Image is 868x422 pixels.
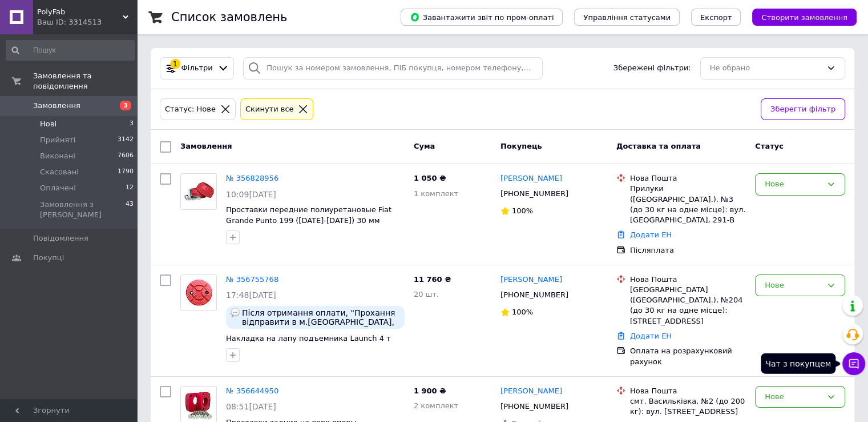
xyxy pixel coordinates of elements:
span: Управління статусами [583,13,671,22]
span: 7606 [118,151,134,161]
span: Замовлення [33,101,80,111]
a: Додати ЕН [630,230,672,239]
span: Покупець [500,142,542,150]
span: Завантажити звіт по пром-оплаті [410,12,554,22]
a: № 356755768 [226,275,278,284]
div: Статус: Нове [163,103,218,116]
span: 43 [126,200,134,220]
img: Фото товару [182,387,215,422]
span: Виконані [40,151,75,161]
a: [PERSON_NAME] [500,173,562,184]
span: Експорт [700,13,732,22]
div: Нове [765,391,822,403]
span: 08:51[DATE] [226,402,276,411]
img: :speech_balloon: [231,308,240,317]
button: Експорт [691,9,741,26]
button: Чат з покупцем [842,352,865,375]
div: [PHONE_NUMBER] [498,288,571,302]
div: Нове [765,178,822,190]
span: 1 900 ₴ [414,387,446,395]
span: Замовлення з [PERSON_NAME] [40,200,126,220]
span: Після отримання оплати, "Прохання відправити в м.[GEOGRAPHIC_DATA], Поштомат 47834. ТОВ «ГЕНСТАР»... [242,308,400,327]
div: смт. Васильківка, №2 (до 200 кг): вул. [STREET_ADDRESS] [630,396,746,417]
h1: Список замовлень [171,10,287,24]
div: Нова Пошта [630,173,746,184]
div: Не обрано [710,62,822,74]
a: [PERSON_NAME] [500,386,562,397]
span: Створити замовлення [761,13,847,22]
span: Покупці [33,253,64,263]
a: № 356828956 [226,174,278,182]
button: Управління статусами [574,9,680,26]
span: Повідомлення [33,233,88,244]
span: 100% [512,308,533,316]
span: 3 [120,101,131,110]
span: 1 комплект [414,189,458,198]
div: 1 [170,59,180,69]
span: 3 [130,119,134,129]
div: [PHONE_NUMBER] [498,399,571,414]
a: Накладка на лапу подъемника Launch 4 т [226,334,391,343]
span: PolyFab [37,7,123,17]
span: 11 760 ₴ [414,275,451,284]
div: Нове [765,280,822,292]
span: Статус [755,142,784,150]
a: Проставки передние полиуретановые Fiat Grande Punto 199 ([DATE]-[DATE]) 30 мм [226,205,391,225]
div: Чат з покупцем [761,353,835,374]
span: Скасовані [40,167,79,177]
span: 2 комплект [414,401,458,410]
a: Фото товару [180,173,217,210]
span: Оплачені [40,183,76,193]
span: Нові [40,119,56,129]
span: Замовлення [180,142,232,150]
div: [PHONE_NUMBER] [498,186,571,201]
div: [GEOGRAPHIC_DATA] ([GEOGRAPHIC_DATA].), №204 (до 30 кг на одне місце): [STREET_ADDRESS] [630,285,746,327]
span: Доставка та оплата [616,142,701,150]
div: Нова Пошта [630,274,746,285]
span: Фільтри [181,63,213,74]
span: 10:09[DATE] [226,190,276,199]
span: Зберегти фільтр [770,103,835,116]
div: Нова Пошта [630,386,746,396]
a: Фото товару [180,274,217,311]
img: Фото товару [181,174,216,209]
span: Cума [414,142,435,150]
span: 3142 [118,135,134,145]
span: 20 шт. [414,290,439,298]
div: Прилуки ([GEOGRAPHIC_DATA].), №3 (до 30 кг на одне місце): вул. [GEOGRAPHIC_DATA], 291-В [630,184,746,225]
a: [PERSON_NAME] [500,274,562,285]
a: Створити замовлення [741,13,857,21]
div: Ваш ID: 3314513 [37,17,137,27]
span: 100% [512,206,533,215]
a: Додати ЕН [630,332,672,340]
div: Оплата на розрахунковий рахунок [630,346,746,367]
input: Пошук [6,40,135,61]
img: Фото товару [183,275,215,310]
span: Замовлення та повідомлення [33,71,137,91]
button: Зберегти фільтр [761,98,845,121]
button: Завантажити звіт по пром-оплаті [401,9,563,26]
div: Cкинути все [243,103,296,116]
button: Створити замовлення [752,9,857,26]
span: Прийняті [40,135,75,145]
input: Пошук за номером замовлення, ПІБ покупця, номером телефону, Email, номером накладної [243,57,543,79]
span: 12 [126,183,134,193]
span: 1790 [118,167,134,177]
span: 1 050 ₴ [414,174,446,182]
span: Збережені фільтри: [613,63,691,74]
a: № 356644950 [226,387,278,395]
div: Післяплата [630,245,746,256]
span: 17:48[DATE] [226,290,276,300]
